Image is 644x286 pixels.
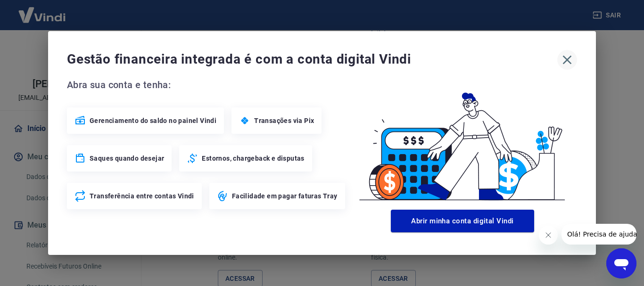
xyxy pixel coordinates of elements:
iframe: Fechar mensagem [539,226,558,245]
span: Olá! Precisa de ajuda? [6,7,79,14]
iframe: Botão para abrir a janela de mensagens [606,248,636,278]
span: Abra sua conta e tenha: [67,77,348,92]
span: Estornos, chargeback e disputas [202,154,304,163]
span: Transferência entre contas Vindi [90,191,194,201]
span: Gestão financeira integrada é com a conta digital Vindi [67,50,557,69]
span: Gerenciamento do saldo no painel Vindi [90,116,216,125]
button: Abrir minha conta digital Vindi [391,210,534,232]
span: Facilidade em pagar faturas Tray [232,191,338,201]
iframe: Mensagem da empresa [561,224,636,245]
img: Good Billing [348,77,577,206]
span: Transações via Pix [254,116,314,125]
span: Saques quando desejar [90,154,164,163]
